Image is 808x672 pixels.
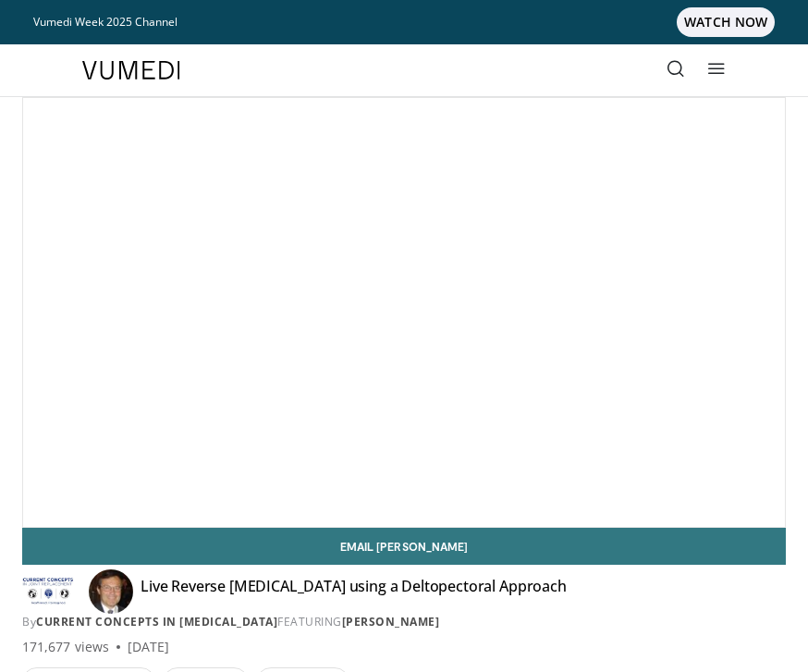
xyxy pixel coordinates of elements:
[22,528,786,565] a: Email [PERSON_NAME]
[36,614,277,629] a: Current Concepts in [MEDICAL_DATA]
[89,569,133,614] img: Avatar
[677,7,775,37] span: WATCH NOW
[82,61,180,79] img: VuMedi Logo
[22,577,74,606] img: Current Concepts in Joint Replacement
[128,638,169,656] div: [DATE]
[33,7,775,37] a: Vumedi Week 2025 ChannelWATCH NOW
[22,638,109,656] span: 171,677 views
[342,614,440,629] a: [PERSON_NAME]
[23,98,785,527] video-js: Video Player
[22,614,786,630] div: By FEATURING
[141,577,567,606] h4: Live Reverse [MEDICAL_DATA] using a Deltopectoral Approach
